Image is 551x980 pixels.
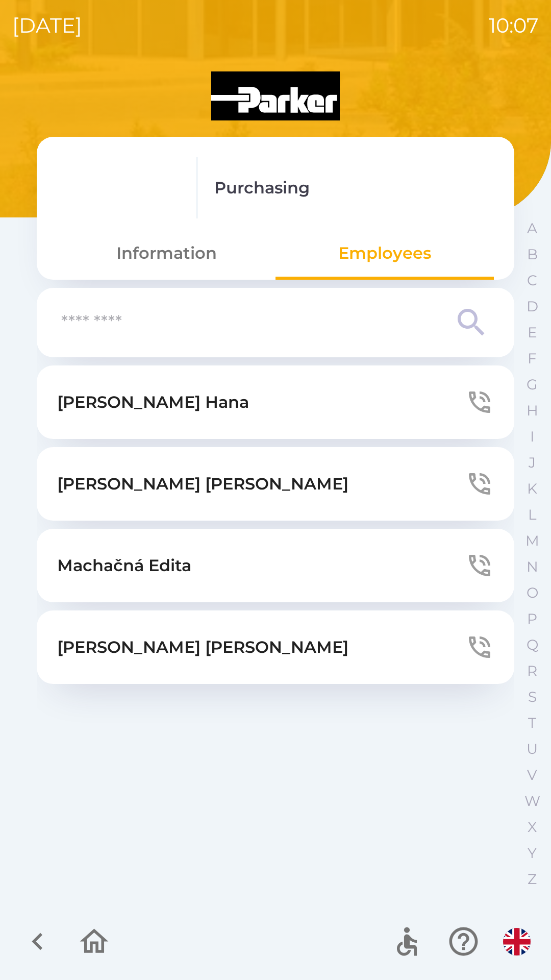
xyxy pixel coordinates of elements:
p: [PERSON_NAME] Hana [57,390,249,414]
button: [PERSON_NAME] [PERSON_NAME] [37,447,514,521]
p: [PERSON_NAME] [PERSON_NAME] [57,635,348,659]
img: Logo [37,71,514,120]
button: Employees [275,235,494,272]
button: Machačná Edita [37,529,514,602]
img: 78249e74-3913-4bf2-a1a0-bcfcff2a4706.png [57,157,180,218]
p: 10:07 [489,10,539,41]
p: [DATE] [12,10,82,41]
button: Information [57,235,275,272]
img: en flag [503,928,531,955]
p: Purchasing [214,176,310,200]
button: [PERSON_NAME] [PERSON_NAME] [37,610,514,684]
button: [PERSON_NAME] Hana [37,365,514,439]
p: Machačná Edita [57,553,191,578]
p: [PERSON_NAME] [PERSON_NAME] [57,472,348,496]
